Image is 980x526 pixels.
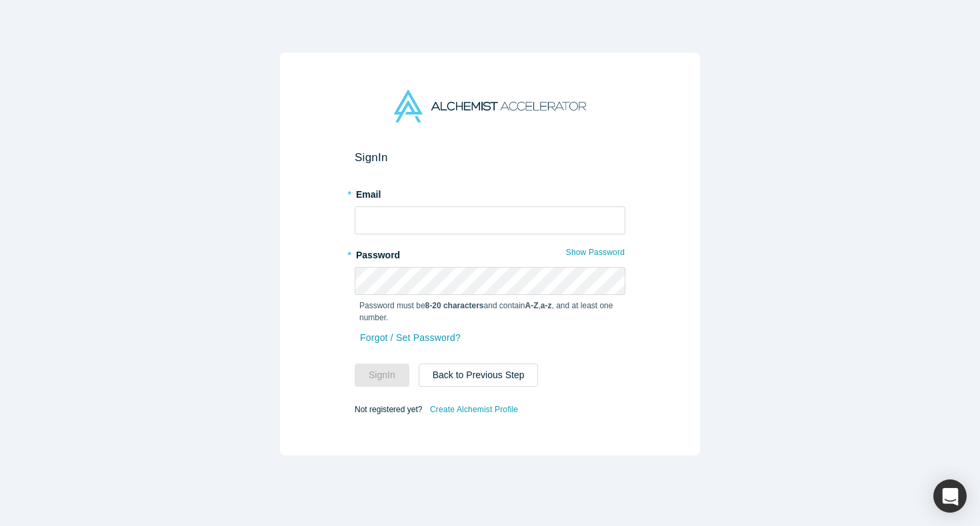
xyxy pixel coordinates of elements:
[541,301,552,310] strong: a-z
[419,364,539,387] button: Back to Previous Step
[565,244,625,261] button: Show Password
[525,301,539,310] strong: A-Z
[425,301,484,310] strong: 8-20 characters
[394,90,586,123] img: Alchemist Accelerator Logo
[355,150,625,164] h2: Sign In
[355,244,625,262] label: Password
[429,401,519,418] a: Create Alchemist Profile
[355,183,625,202] label: Email
[359,300,621,324] p: Password must be and contain , , and at least one number.
[355,404,422,413] span: Not registered yet?
[355,364,409,387] button: SignIn
[359,326,461,350] a: Forgot / Set Password?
